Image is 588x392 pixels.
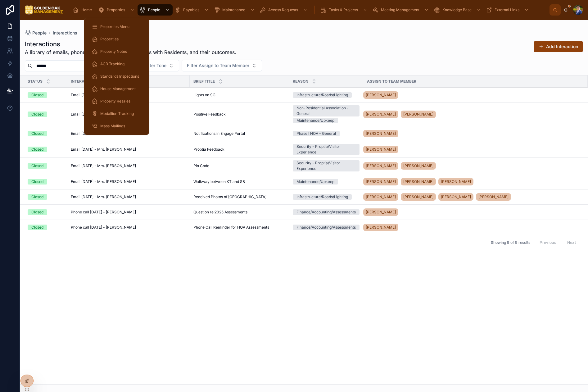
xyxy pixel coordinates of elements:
a: Phone call [DATE] - [PERSON_NAME] [71,210,186,215]
span: Property Resales [100,99,130,104]
a: Phone call [DATE] - [PERSON_NAME] [71,225,186,230]
span: [PERSON_NAME] [366,147,396,152]
a: Pin Code [193,163,285,168]
a: Walkway between KT and SB [193,179,285,184]
a: [PERSON_NAME] [363,130,398,137]
span: ACB Tracking [100,62,124,66]
a: [PERSON_NAME] [363,146,398,153]
a: Infrastructure/Roads/Lighting [293,194,360,200]
div: Infrastructure/Roads/Lighting [296,92,348,98]
span: Meeting Management [381,7,419,12]
span: Knowledge Base [442,7,472,12]
span: Question re:2025 Assessments [193,210,247,215]
a: Mass Mailings [88,121,145,132]
a: Phase I HOA - General [293,131,360,136]
a: Closed [28,209,63,215]
span: Email [DATE] - Mrs. [PERSON_NAME] [71,179,136,184]
a: Properties [96,4,138,16]
div: Closed [31,225,43,230]
div: Closed [31,163,43,169]
a: [PERSON_NAME] [363,91,398,99]
span: Email [DATE] - Mrs. [PERSON_NAME] [71,93,136,98]
a: [PERSON_NAME][PERSON_NAME][PERSON_NAME] [363,177,580,187]
a: [PERSON_NAME] [401,193,436,201]
span: [PERSON_NAME] [441,194,471,199]
img: App logo [25,5,63,15]
button: Select Button [139,60,179,71]
a: [PERSON_NAME][PERSON_NAME] [363,161,580,171]
span: Phone call [DATE] - [PERSON_NAME] [71,210,136,215]
a: Email [DATE] - Mrs. [PERSON_NAME] [71,147,186,152]
span: Properties Menu [100,24,129,29]
span: People [32,30,47,36]
a: People [138,4,173,16]
span: Email [DATE] - Mrs. [PERSON_NAME] [71,147,136,152]
a: Home [71,4,96,16]
a: [PERSON_NAME] [363,178,398,185]
span: [PERSON_NAME] [403,163,433,168]
span: Medallion Tracking [100,111,134,116]
a: [PERSON_NAME] [363,111,398,118]
a: [PERSON_NAME] [363,90,580,100]
div: Closed [31,194,43,200]
span: [PERSON_NAME] [403,179,433,184]
div: Maintenance/Upkeep [296,118,334,123]
span: Email [DATE] - Mrs. [PERSON_NAME] [71,112,136,117]
a: Email [DATE] - Mrs. [PERSON_NAME] [71,179,186,184]
span: [PERSON_NAME] [478,194,509,199]
a: Security - Proptia/Visitor Experience [293,160,360,171]
a: [PERSON_NAME] [401,111,436,118]
span: Properties [100,37,119,42]
a: Standards Inspections [88,71,145,82]
a: Email [DATE] - Mrs. [PERSON_NAME] [71,131,186,136]
a: [PERSON_NAME] [363,222,580,232]
a: Finance/Accounting/Assessments [293,209,360,215]
span: Pin Code [193,163,209,168]
span: [PERSON_NAME] [403,112,433,117]
a: House Management [88,83,145,94]
span: Interaction ID [71,79,101,84]
span: [PERSON_NAME] [366,93,396,98]
a: Proptia Feedback [193,147,285,152]
a: Security - Proptia/Visitor Experience [293,144,360,155]
span: [PERSON_NAME] [403,194,433,199]
span: Email [DATE] - Mrs. [PERSON_NAME] [71,163,136,168]
a: Email [DATE] - Mrs. [PERSON_NAME] [71,112,186,117]
a: Phone Call Reminder for HOA Assessments [193,225,285,230]
span: Properties [107,7,125,12]
button: Clear [84,63,91,68]
a: Email [DATE] - Mrs. [PERSON_NAME] [71,194,186,199]
span: External Links [495,7,519,12]
a: [PERSON_NAME] [363,129,580,139]
div: Closed [31,92,43,98]
a: [PERSON_NAME][PERSON_NAME][PERSON_NAME][PERSON_NAME] [363,192,580,202]
a: [PERSON_NAME] [363,208,398,216]
a: Finance/Accounting/Assessments [293,225,360,230]
span: Assign to Team Member [367,79,416,84]
a: [PERSON_NAME] [438,193,473,201]
a: Closed [28,225,63,230]
a: Notifications in Engage Portal [193,131,285,136]
span: Showing 9 of 9 results [491,240,530,245]
a: External Links [484,4,532,16]
a: Lights on SG [193,93,285,98]
span: People [148,7,160,12]
a: Closed [28,131,63,136]
a: Infrastructure/Roads/Lighting [293,92,360,98]
a: [PERSON_NAME][PERSON_NAME] [363,109,580,119]
a: Closed [28,194,63,200]
span: Brief Title [193,79,215,84]
div: Security - Proptia/Visitor Experience [296,144,356,155]
div: Security - Proptia/Visitor Experience [296,160,356,171]
a: People [25,30,47,36]
a: Property Notes [88,46,145,57]
a: Closed [28,92,63,98]
span: [PERSON_NAME] [366,112,396,117]
div: Infrastructure/Roads/Lighting [296,194,348,200]
a: [PERSON_NAME] [363,224,398,231]
span: Positive Feedback [193,112,226,117]
a: Closed [28,163,63,169]
div: Maintenance/Upkeep [296,179,334,185]
span: Notifications in Engage Portal [193,131,245,136]
span: [PERSON_NAME] [366,210,396,215]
